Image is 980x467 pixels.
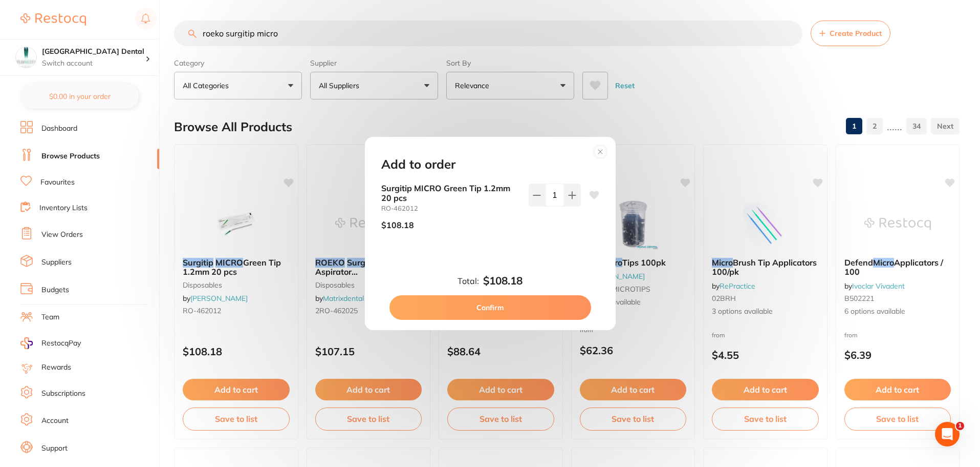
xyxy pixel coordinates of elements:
p: $108.18 [381,220,414,230]
small: RO-462012 [381,205,520,212]
iframe: Intercom live chat [935,422,960,446]
b: Surgitip MICRO Green Tip 1.2mm 20 pcs [381,184,520,202]
span: 1 [956,422,964,430]
h2: Add to order [381,157,455,172]
button: Confirm [389,295,591,320]
label: Total: [458,276,479,286]
b: $108.18 [483,275,522,287]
